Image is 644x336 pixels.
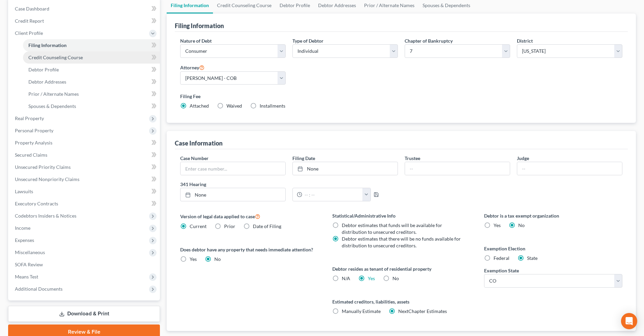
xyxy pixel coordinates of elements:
[180,246,318,253] label: Does debtor have any property that needs immediate attention?
[621,313,637,329] div: Open Intercom Messenger
[253,223,281,229] span: Date of Filing
[28,67,59,72] span: Debtor Profile
[181,188,285,201] a: None
[23,100,160,112] a: Spouses & Dependents
[332,265,471,272] label: Debtor resides as tenant of residential property
[15,6,49,12] span: Case Dashboard
[332,212,471,219] label: Statistical/Administrative Info
[175,139,222,147] div: Case Information
[15,249,45,255] span: Miscellaneous
[15,286,63,292] span: Additional Documents
[368,275,375,281] a: Yes
[405,162,510,175] input: --
[226,103,242,109] span: Waived
[494,222,501,228] span: Yes
[15,201,58,206] span: Executory Contracts
[9,149,160,161] a: Secured Claims
[342,275,350,281] span: N/A
[23,88,160,100] a: Prior / Alternate Names
[405,37,453,44] label: Chapter of Bankruptcy
[180,93,622,100] label: Filing Fee
[15,18,44,24] span: Credit Report
[15,140,52,145] span: Property Analysis
[8,306,160,322] a: Download & Print
[180,212,318,220] label: Version of legal data applied to case
[175,22,224,30] div: Filing Information
[9,137,160,149] a: Property Analysis
[28,79,66,85] span: Debtor Addresses
[484,212,622,219] label: Debtor is a tax exempt organization
[517,155,529,162] label: Judge
[484,245,622,252] label: Exemption Election
[392,275,399,281] span: No
[405,155,420,162] label: Trustee
[292,155,315,162] label: Filing Date
[180,63,205,71] label: Attorney
[180,37,212,44] label: Nature of Debt
[398,308,447,314] span: NextChapter Estimates
[9,173,160,185] a: Unsecured Nonpriority Claims
[15,164,71,170] span: Unsecured Priority Claims
[28,91,79,97] span: Prior / Alternate Names
[15,152,47,158] span: Secured Claims
[15,30,43,36] span: Client Profile
[293,162,398,175] a: None
[15,274,38,279] span: Means Test
[15,262,43,267] span: SOFA Review
[517,162,622,175] input: --
[28,42,67,48] span: Filing Information
[527,255,538,261] span: State
[9,3,160,15] a: Case Dashboard
[15,188,33,194] span: Lawsuits
[342,222,442,235] span: Debtor estimates that funds will be available for distribution to unsecured creditors.
[9,198,160,210] a: Executory Contracts
[15,237,34,243] span: Expenses
[342,236,461,248] span: Debtor estimates that there will be no funds available for distribution to unsecured creditors.
[302,188,363,201] input: -- : --
[23,64,160,76] a: Debtor Profile
[15,225,30,231] span: Income
[332,298,471,305] label: Estimated creditors, liabilities, assets
[15,128,53,133] span: Personal Property
[9,15,160,27] a: Credit Report
[15,213,76,219] span: Codebtors Insiders & Notices
[260,103,285,109] span: Installments
[190,223,207,229] span: Current
[9,259,160,271] a: SOFA Review
[23,76,160,88] a: Debtor Addresses
[23,51,160,64] a: Credit Counseling Course
[517,37,533,44] label: District
[15,115,44,121] span: Real Property
[23,39,160,51] a: Filing Information
[214,256,221,262] span: No
[484,267,519,274] label: Exemption State
[224,223,235,229] span: Prior
[9,161,160,173] a: Unsecured Priority Claims
[181,162,285,175] input: Enter case number...
[177,181,401,188] label: 341 Hearing
[494,255,509,261] span: Federal
[28,103,76,109] span: Spouses & Dependents
[190,103,209,109] span: Attached
[342,308,381,314] span: Manually Estimate
[180,155,209,162] label: Case Number
[28,54,83,60] span: Credit Counseling Course
[292,37,324,44] label: Type of Debtor
[15,176,79,182] span: Unsecured Nonpriority Claims
[518,222,525,228] span: No
[9,185,160,198] a: Lawsuits
[190,256,197,262] span: Yes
